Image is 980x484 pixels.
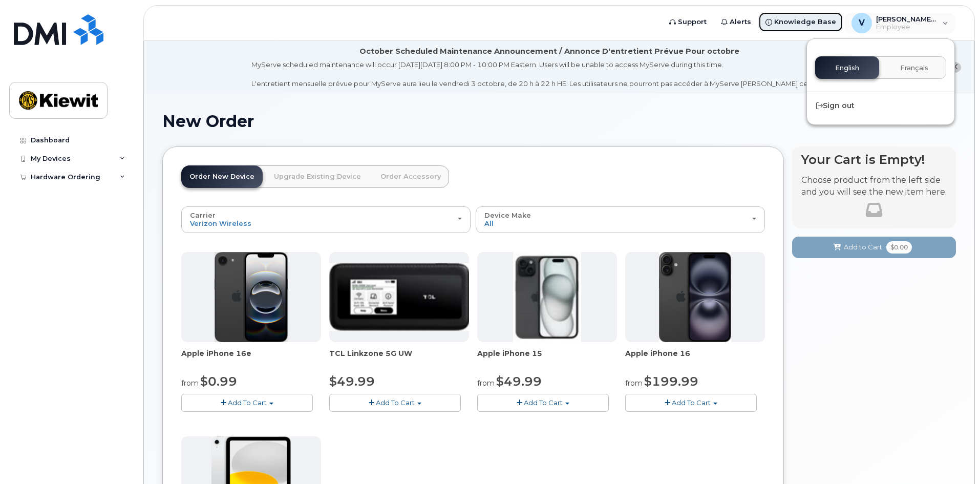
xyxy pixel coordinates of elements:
button: Add to Cart $0.00 [792,237,956,258]
small: from [477,378,495,388]
img: linkzone5g.png [329,263,469,331]
small: from [181,378,199,388]
span: Français [900,64,928,72]
span: $0.00 [886,241,912,254]
span: Add To Cart [228,398,267,407]
img: iphone15.jpg [513,252,581,342]
div: Apple iPhone 15 [477,348,617,369]
h1: New Order [162,112,956,130]
span: $199.99 [644,374,698,389]
span: Add To Cart [672,398,711,407]
button: Device Make All [476,206,765,233]
button: Carrier Verizon Wireless [181,206,471,233]
div: October Scheduled Maintenance Announcement / Annonce D'entretient Prévue Pour octobre [359,46,739,57]
button: Add To Cart [329,394,461,412]
span: Add to Cart [844,242,882,252]
span: All [484,219,494,227]
span: Carrier [190,211,216,219]
img: iphone_16_plus.png [659,252,731,342]
div: TCL Linkzone 5G UW [329,348,469,369]
span: $49.99 [329,374,375,389]
p: Choose product from the left side and you will see the new item here. [801,175,947,198]
button: Add To Cart [477,394,609,412]
span: $0.99 [200,374,237,389]
div: Sign out [807,96,954,115]
span: Verizon Wireless [190,219,251,227]
img: iphone16e.png [215,252,288,342]
a: Order New Device [181,165,263,188]
span: Add To Cart [524,398,563,407]
small: from [625,378,643,388]
span: $49.99 [496,374,542,389]
h4: Your Cart is Empty! [801,153,947,166]
span: Device Make [484,211,531,219]
a: Order Accessory [372,165,449,188]
div: Apple iPhone 16e [181,348,321,369]
iframe: Messenger Launcher [935,439,972,476]
div: MyServe scheduled maintenance will occur [DATE][DATE] 8:00 PM - 10:00 PM Eastern. Users will be u... [251,60,848,89]
a: Upgrade Existing Device [266,165,369,188]
button: Add To Cart [625,394,757,412]
div: Apple iPhone 16 [625,348,765,369]
button: Add To Cart [181,394,313,412]
span: Add To Cart [376,398,415,407]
